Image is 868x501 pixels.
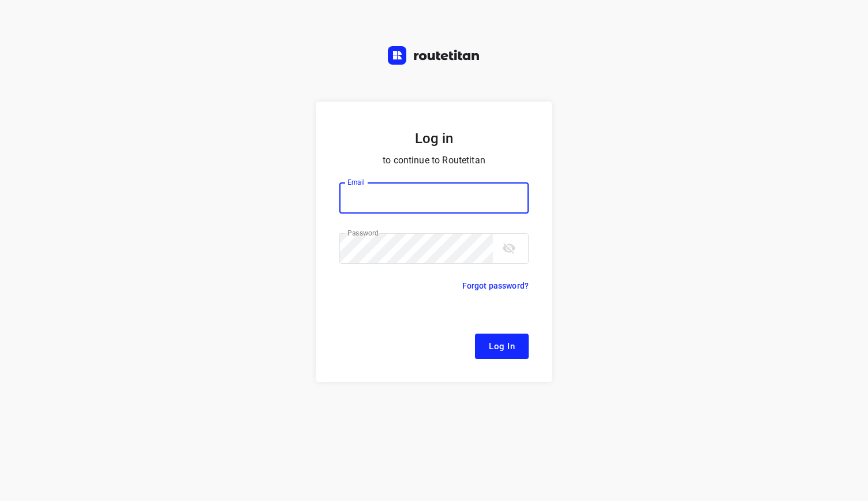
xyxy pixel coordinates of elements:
[497,237,521,260] button: toggle password visibility
[339,152,529,169] p: to continue to Routetitan
[475,334,529,359] button: Log In
[388,46,480,65] img: Routetitan
[489,339,515,354] span: Log In
[462,279,529,293] p: Forgot password?
[339,129,529,148] h5: Log in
